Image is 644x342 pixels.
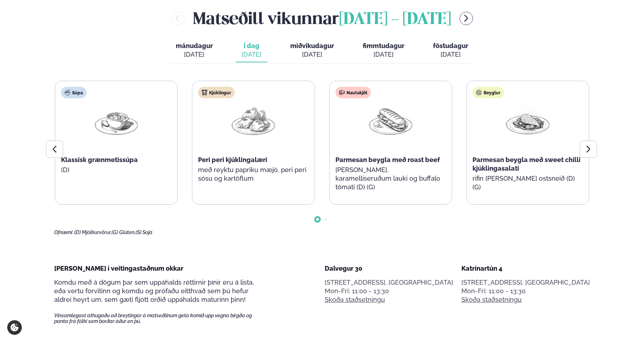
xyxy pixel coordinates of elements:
span: Ofnæmi: [54,229,73,235]
span: Go to slide 2 [325,218,328,221]
button: menu-btn-right [460,12,473,25]
img: bagle-new-16px.svg [476,90,482,95]
span: [PERSON_NAME] í veitingastaðnum okkar [54,265,183,272]
button: Í dag [DATE] [236,39,267,62]
div: Mon-Fri: 11:00 - 13:30 [461,287,590,295]
span: fimmtudagur [363,42,404,49]
p: (D) [61,166,171,174]
a: Cookie settings [7,320,22,335]
p: með reyktu papriku mæjó, peri peri sósu og kartöflum [198,166,309,183]
button: föstudagur [DATE] [427,39,474,62]
button: fimmtudagur [DATE] [357,39,410,62]
div: [DATE] [290,50,334,59]
h2: Matseðill vikunnar [193,6,451,30]
img: beef.svg [339,90,345,95]
img: Soup.png [93,104,139,137]
button: miðvikudagur [DATE] [285,39,340,62]
p: [STREET_ADDRESS], [GEOGRAPHIC_DATA] [325,278,453,287]
span: [DATE] - [DATE] [339,12,451,28]
span: (D) Mjólkurvörur, [74,229,112,235]
div: Mon-Fri: 11:00 - 13:30 [325,287,453,295]
a: Skoða staðsetningu [461,295,522,304]
div: Súpa [61,87,86,98]
span: mánudagur [176,42,213,49]
button: menu-btn-left [171,12,184,25]
div: Nautakjöt [335,87,371,98]
img: Panini.png [368,104,414,137]
div: Dalvegur 30 [325,264,453,273]
div: [DATE] [363,50,404,59]
p: rifin [PERSON_NAME] ostsneið (D) (G) [473,174,583,191]
span: miðvikudagur [290,42,334,49]
img: Chicken-thighs.png [230,104,276,137]
a: Skoða staðsetningu [325,295,385,304]
img: Chicken-breast.png [505,104,551,137]
span: föstudagur [433,42,468,49]
div: [DATE] [433,50,468,59]
span: Í dag [241,42,262,50]
p: [STREET_ADDRESS], [GEOGRAPHIC_DATA] [461,278,590,287]
span: (G) Glúten, [112,229,136,235]
div: Beyglur [473,87,504,98]
p: [PERSON_NAME], karamelliseruðum lauki og buffalo tómati (D) (G) [335,166,446,191]
span: Go to slide 1 [316,218,319,221]
div: Kjúklingur [198,87,235,98]
img: soup.svg [65,90,70,95]
img: chicken.svg [202,90,207,95]
div: [DATE] [241,50,262,59]
div: Katrínartún 4 [461,264,590,273]
div: [DATE] [176,50,213,59]
span: Komdu með á dögum þar sem uppáhalds réttirnir þínir eru á lista, eða vertu forvitinn og komdu og ... [54,279,254,303]
button: mánudagur [DATE] [170,39,218,62]
span: Vinsamlegast athugaðu að breytingar á matseðlinum geta komið upp vegna birgða og panta frá fólki ... [54,313,264,324]
span: Parmesan beygla með sweet chilli kjúklingasalati [473,156,580,172]
span: Peri peri kjúklingalæri [198,156,267,163]
span: Klassísk grænmetissúpa [61,156,138,163]
span: Parmesan beygla með roast beef [335,156,440,163]
span: (S) Soja [136,229,152,235]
